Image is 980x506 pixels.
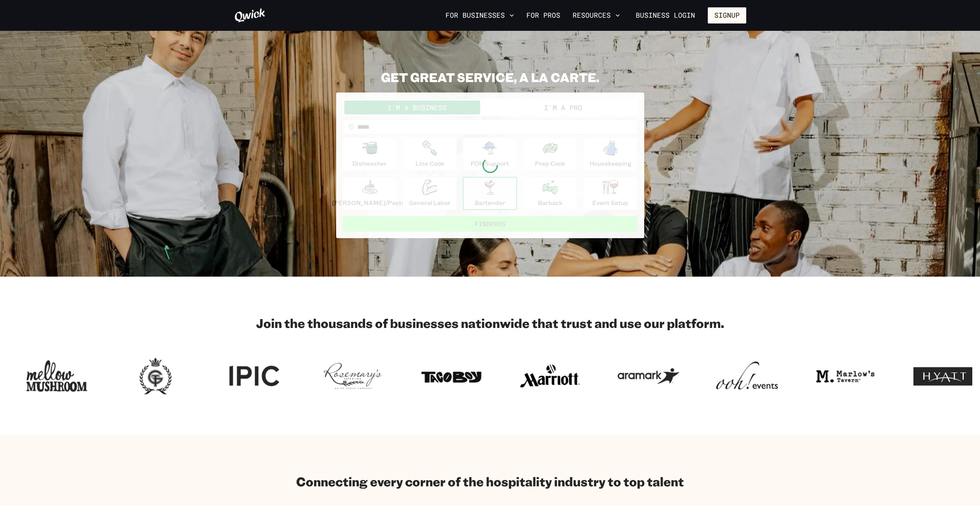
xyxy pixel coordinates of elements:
[420,355,482,397] img: Logo for Taco Boy
[570,9,623,22] button: Resources
[234,315,746,331] h2: Join the thousands of businesses nationwide that trust and use our platform.
[913,355,975,397] img: Logo for Hotel Hyatt
[815,355,876,397] img: Logo for Marlow's Tavern
[523,9,563,22] a: For Pros
[296,474,684,489] h2: Connecting every corner of the hospitality industry to top talent
[332,198,407,207] p: [PERSON_NAME]/Pastry
[322,355,384,397] img: Logo for Rosemary's Catering
[618,355,679,397] img: Logo for Aramark
[26,355,88,397] img: Logo for Mellow Mushroom
[708,7,746,24] button: Signup
[442,9,517,22] button: For Businesses
[125,355,186,397] img: Logo for Georgian Terrace
[223,355,285,397] img: Logo for IPIC
[629,7,702,24] a: Business Login
[716,355,778,397] img: Logo for ooh events
[336,69,644,85] h2: GET GREAT SERVICE, A LA CARTE.
[519,355,581,397] img: Logo for Marriott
